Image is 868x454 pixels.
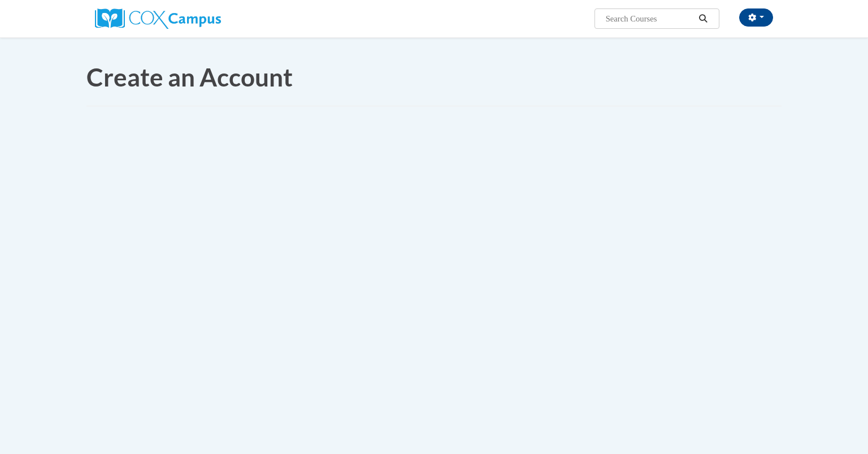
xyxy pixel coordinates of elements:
button: Account Settings [739,8,773,27]
img: Cox Campus [95,8,221,29]
a: Cox Campus [95,13,221,23]
button: Search [695,12,712,25]
input: Search Courses [605,12,695,25]
i:  [698,15,709,23]
span: Create an Account [86,62,293,92]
